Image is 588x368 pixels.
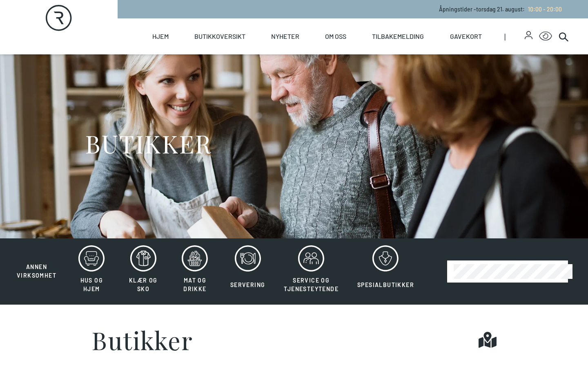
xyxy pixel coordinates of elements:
a: Tilbakemelding [372,18,424,54]
button: Hus og hjem [67,245,117,298]
a: 10:00 - 20:00 [525,6,562,13]
span: Service og tjenesteytende [284,277,339,292]
p: Åpningstider - torsdag 21. august : [439,5,562,13]
button: Servering [222,245,274,298]
button: Klær og sko [118,245,169,298]
h1: Butikker [91,328,193,352]
a: Butikkoversikt [194,18,245,54]
a: Hjem [152,18,169,54]
button: Mat og drikke [170,245,220,298]
button: Service og tjenesteytende [275,245,347,298]
a: Om oss [325,18,346,54]
span: Spesialbutikker [357,281,414,288]
button: Spesialbutikker [349,245,423,298]
span: Klær og sko [129,277,158,292]
h1: BUTIKKER [85,128,211,159]
a: Nyheter [271,18,299,54]
button: Open Accessibility Menu [539,30,552,43]
button: Annen virksomhet [8,245,65,280]
span: Annen virksomhet [17,263,56,279]
span: Hus og hjem [80,277,103,292]
span: Servering [230,281,265,288]
span: 10:00 - 20:00 [528,6,562,13]
a: Gavekort [450,18,482,54]
span: Mat og drikke [183,277,206,292]
span: | [504,18,525,54]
